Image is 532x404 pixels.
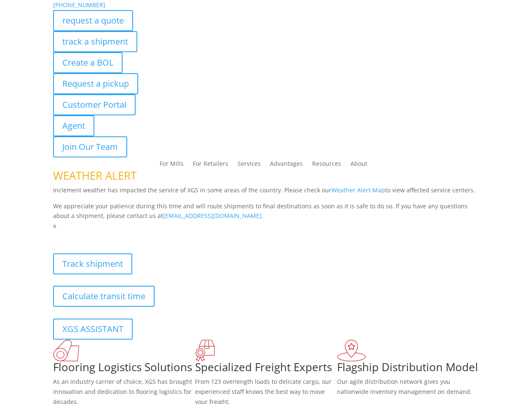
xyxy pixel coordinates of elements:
[53,361,195,377] h1: Flooring Logistics Solutions
[53,286,155,307] a: Calculate transit time
[53,221,479,231] p: x
[53,168,136,183] span: WEATHER ALERT
[53,201,479,221] p: We appreciate your patience during this time and will route shipments to final destinations as so...
[193,161,228,170] a: For Retailers
[337,361,479,377] h1: Flagship Distribution Model
[53,31,137,52] a: track a shipment
[312,161,341,170] a: Resources
[195,361,337,377] h1: Specialized Freight Experts
[337,340,366,361] img: xgs-icon-flagship-distribution-model-red
[53,52,123,73] a: Create a BOL
[163,212,262,220] a: [EMAIL_ADDRESS][DOMAIN_NAME]
[160,161,184,170] a: For Mills
[53,253,132,274] a: Track shipment
[53,232,241,240] b: Visibility, transparency, and control for your entire supply chain.
[53,319,133,340] a: XGS ASSISTANT
[53,10,133,31] a: request a quote
[53,115,94,136] a: Agent
[53,185,479,201] p: Inclement weather has impacted the service of XGS in some areas of the country. Please check our ...
[350,161,367,170] a: About
[331,186,385,194] a: Weather Alert Map
[195,340,215,361] img: xgs-icon-focused-on-flooring-red
[53,73,138,94] a: Request a pickup
[53,1,105,9] a: [PHONE_NUMBER]
[270,161,303,170] a: Advantages
[238,161,261,170] a: Services
[337,377,472,396] span: Our agile distribution network gives you nationwide inventory management on demand.
[53,136,127,157] a: Join Our Team
[53,94,136,115] a: Customer Portal
[53,340,79,361] img: xgs-icon-total-supply-chain-intelligence-red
